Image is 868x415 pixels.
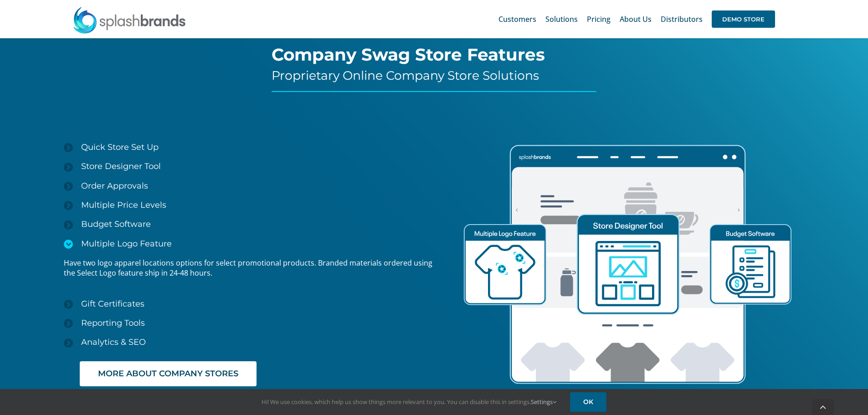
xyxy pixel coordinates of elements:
[81,318,145,328] span: Reporting Tools
[64,258,434,278] p: Have two logo apparel locations options for select promotional products. Branded materials ordere...
[81,299,144,309] span: Gift Certificates
[64,195,434,215] a: Multiple Price Levels
[570,392,606,412] a: OK
[272,44,545,65] span: Company Swag Store Features
[712,10,775,28] span: DEMO STORE
[64,234,434,253] a: Multiple Logo Feature
[661,15,703,23] span: Distributors
[587,5,611,34] a: Pricing
[64,138,434,157] a: Quick Store Set Up
[80,361,257,386] a: MORE ABOUT COMPANY STORES
[64,313,434,333] a: Reporting Tools
[81,181,148,191] span: Order Approvals
[81,239,172,249] span: Multiple Logo Feature
[545,15,578,23] span: Solutions
[531,398,556,406] a: Settings
[98,369,238,379] span: MORE ABOUT COMPANY STORES
[272,68,539,83] span: Proprietary Online Company Store Solutions
[64,215,434,234] a: Budget Software
[498,5,775,34] nav: Main Menu Sticky
[81,337,146,347] span: Analytics & SEO
[81,200,166,210] span: Multiple Price Levels
[81,219,151,229] span: Budget Software
[64,294,434,313] a: Gift Certificates
[64,157,434,176] a: Store Designer Tool
[72,6,186,34] img: SplashBrands.com Logo
[712,5,775,34] a: DEMO STORE
[498,15,536,23] span: Customers
[81,142,159,152] span: Quick Store Set Up
[262,398,556,406] span: Hi! We use cookies, which help us show things more relevant to you. You can disable this in setti...
[661,5,703,34] a: Distributors
[620,15,652,23] span: About Us
[587,15,611,23] span: Pricing
[498,5,536,34] a: Customers
[64,333,434,352] a: Analytics & SEO
[64,176,434,195] a: Order Approvals
[81,161,161,171] span: Store Designer Tool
